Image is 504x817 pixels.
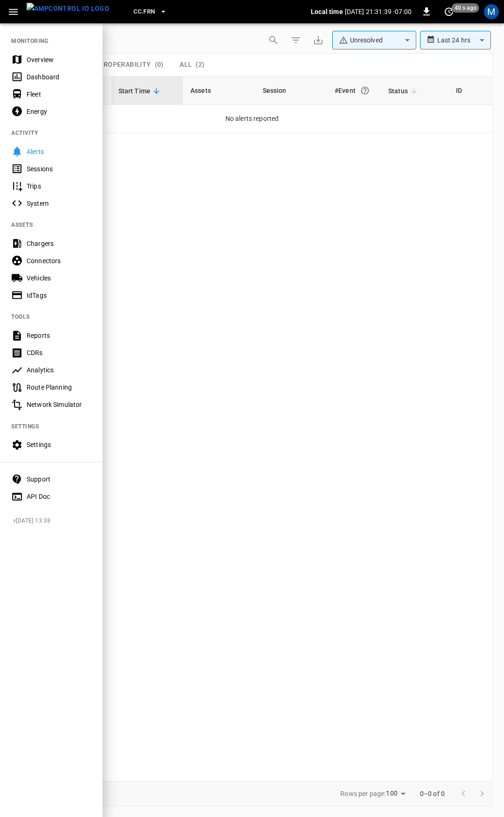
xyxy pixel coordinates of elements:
[133,7,155,17] span: CC.FRN
[27,331,91,340] div: Reports
[27,348,91,357] div: CDRs
[27,383,91,392] div: Route Planning
[484,4,499,19] div: profile-icon
[452,3,479,13] span: 40 s ago
[27,365,91,375] div: Analytics
[27,90,91,99] div: Fleet
[441,4,456,19] button: set refresh interval
[27,256,91,265] div: Connectors
[27,291,91,300] div: IdTags
[27,400,91,409] div: Network Simulator
[27,440,91,449] div: Settings
[27,492,91,501] div: API Doc
[27,147,91,156] div: Alerts
[27,164,91,174] div: Sessions
[27,199,91,208] div: System
[311,7,343,16] p: Local time
[13,517,95,526] span: v [DATE] 13:38
[345,7,412,16] p: [DATE] 21:31:39 -07:00
[27,3,109,14] img: ampcontrol.io logo
[27,182,91,191] div: Trips
[27,55,91,64] div: Overview
[27,475,91,484] div: Support
[27,107,91,116] div: Energy
[27,72,91,82] div: Dashboard
[27,239,91,248] div: Chargers
[27,273,91,283] div: Vehicles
